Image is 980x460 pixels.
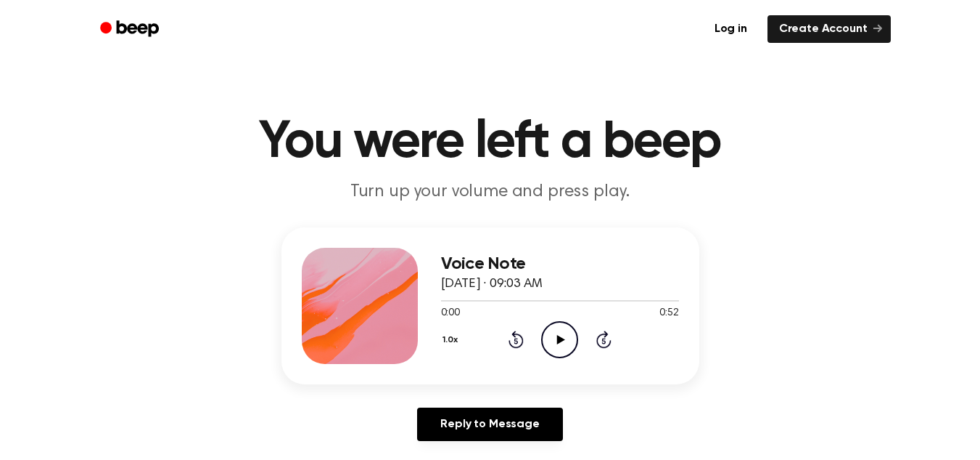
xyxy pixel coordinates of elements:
a: Create Account [767,15,891,43]
h1: You were left a beep [119,116,862,169]
a: Reply to Message [417,408,562,441]
h3: Voice Note [441,254,679,274]
button: 1.0x [441,328,464,352]
p: Turn up your volume and press play. [212,180,769,204]
span: 0:00 [441,306,460,321]
a: Beep [90,15,172,44]
span: 0:52 [659,306,678,321]
span: [DATE] · 09:03 AM [441,278,543,291]
a: Log in [703,15,759,43]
